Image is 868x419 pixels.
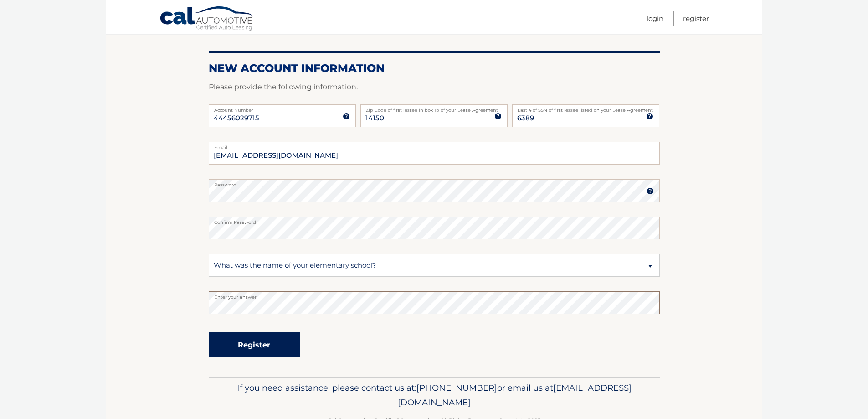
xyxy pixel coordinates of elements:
[215,381,654,410] p: If you need assistance, please contact us at: or email us at
[209,81,660,93] p: Please provide the following information.
[512,104,659,112] label: Last 4 of SSN of first lessee listed on your Lease Agreement
[209,291,660,299] label: Enter your answer
[343,113,350,120] img: tooltip.svg
[683,11,709,26] a: Register
[494,113,502,120] img: tooltip.svg
[209,142,660,165] input: Email
[209,179,660,186] label: Password
[360,104,508,127] input: Zip Code
[209,217,660,224] label: Confirm Password
[647,11,663,26] a: Login
[360,104,508,112] label: Zip Code of first lessee in box 1b of your Lease Agreement
[512,104,659,127] input: SSN or EIN (last 4 digits only)
[209,104,356,127] input: Account Number
[209,142,660,149] label: Email
[646,113,653,120] img: tooltip.svg
[209,332,300,357] button: Register
[209,104,356,112] label: Account Number
[416,383,497,393] span: [PHONE_NUMBER]
[398,383,632,408] span: [EMAIL_ADDRESS][DOMAIN_NAME]
[159,6,255,32] a: Cal Automotive
[647,187,654,195] img: tooltip.svg
[209,62,660,75] h2: New Account Information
